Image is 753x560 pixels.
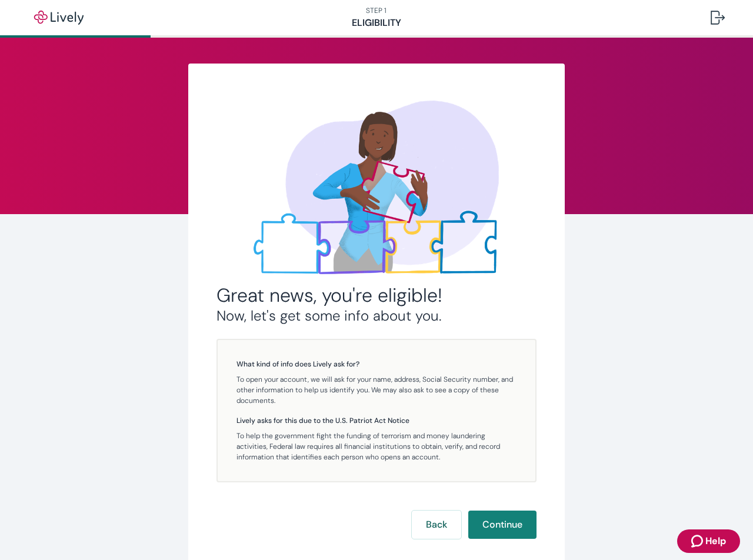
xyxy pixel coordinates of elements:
[705,534,726,548] span: Help
[412,511,461,539] button: Back
[691,534,705,548] svg: Zendesk support icon
[236,374,517,406] p: To open your account, we will ask for your name, address, Social Security number, and other infor...
[216,307,537,325] h3: Now, let's get some info about you.
[468,511,537,539] button: Continue
[216,284,537,307] h2: Great news, you're eligible!
[236,431,517,462] p: To help the government fight the funding of terrorism and money laundering activities, Federal la...
[677,529,740,553] button: Zendesk support iconHelp
[26,11,92,25] img: Lively
[236,359,517,369] h5: What kind of info does Lively ask for?
[701,4,734,32] button: Log out
[236,415,517,426] h5: Lively asks for this due to the U.S. Patriot Act Notice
